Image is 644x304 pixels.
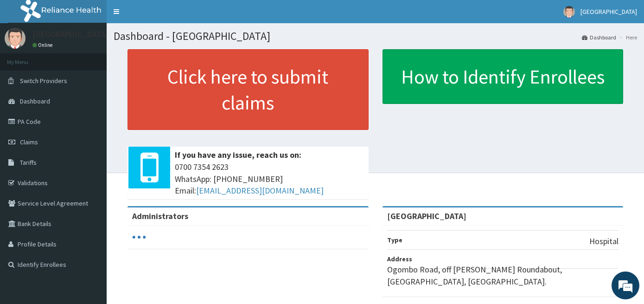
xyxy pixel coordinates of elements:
span: 0700 7354 2623 WhatsApp: [PHONE_NUMBER] Email: [175,161,364,197]
a: Click here to submit claims [128,49,369,130]
li: Here [617,33,637,41]
span: Claims [20,138,38,146]
b: If you have any issue, reach us on: [175,149,301,160]
a: Online [32,42,55,48]
b: Administrators [132,211,188,221]
a: How to Identify Enrollees [383,49,624,104]
span: [GEOGRAPHIC_DATA] [580,7,637,16]
img: User Image [5,28,26,49]
b: Address [387,255,412,263]
span: Switch Providers [20,77,67,85]
p: Hospital [589,235,618,247]
span: Tariffs [20,158,37,167]
strong: [GEOGRAPHIC_DATA] [387,211,466,221]
p: Ogombo Road, off [PERSON_NAME] Roundabout, [GEOGRAPHIC_DATA], [GEOGRAPHIC_DATA]. [387,264,619,287]
h1: Dashboard - [GEOGRAPHIC_DATA] [114,30,637,42]
b: Type [387,236,402,244]
a: [EMAIL_ADDRESS][DOMAIN_NAME] [196,185,324,196]
img: User Image [563,6,575,18]
span: Dashboard [20,97,50,105]
a: Dashboard [582,33,616,41]
p: [GEOGRAPHIC_DATA] [32,30,109,39]
svg: audio-loading [132,230,146,244]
